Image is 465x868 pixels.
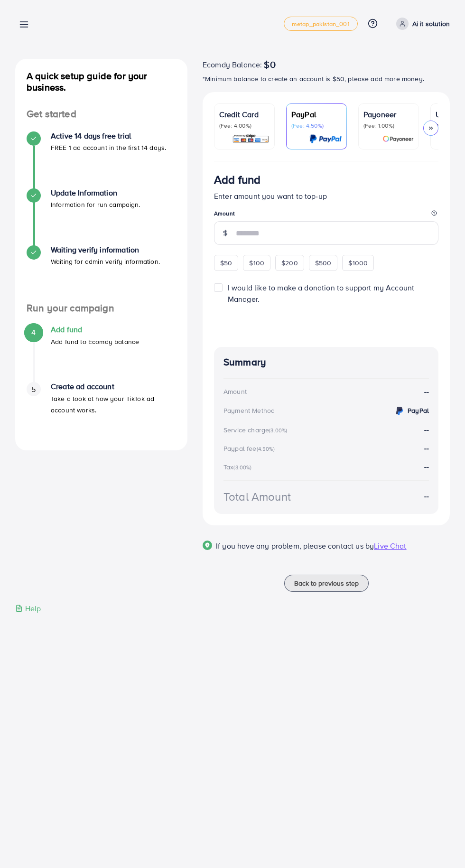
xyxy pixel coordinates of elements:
[51,325,139,334] h4: Add fund
[51,382,176,391] h4: Create ad account
[31,384,36,395] span: 5
[424,443,429,453] strong: --
[291,109,342,120] p: PayPal
[363,122,414,130] p: (Fee: 1.00%)
[51,188,140,197] h4: Update Information
[228,282,414,304] span: I would like to make a donation to support my Account Manager.
[292,21,350,27] span: metap_pakistan_001
[15,188,187,245] li: Update Information
[219,122,270,130] p: (Fee: 4.00%)
[214,209,438,221] legend: Amount
[392,18,450,30] a: Ai it solution
[223,462,255,472] div: Tax
[315,258,332,268] span: $500
[284,575,369,592] button: Back to previous step
[51,336,139,347] p: Add fund to Ecomdy balance
[284,17,358,31] a: metap_pakistan_001
[309,133,342,144] img: card
[51,199,140,210] p: Information for run campaign.
[374,541,406,551] span: Live Chat
[223,488,291,505] div: Total Amount
[363,109,414,120] p: Payoneer
[233,464,251,471] small: (3.00%)
[223,425,290,435] div: Service charge
[51,142,166,153] p: FREE 1 ad account in the first 14 days.
[15,603,41,614] div: Help
[348,258,368,268] span: $1000
[51,393,176,416] p: Take a look at how your TikTok ad account works.
[223,406,275,415] div: Payment Method
[232,133,270,144] img: card
[294,579,359,588] span: Back to previous step
[223,387,247,396] div: Amount
[15,70,187,93] h4: A quick setup guide for your business.
[15,302,187,314] h4: Run your campaign
[203,73,450,84] p: *Minimum balance to create an account is $50, please add more money.
[216,541,374,551] span: If you have any problem, please contact us by
[51,256,160,267] p: Waiting for admin verify information.
[51,245,160,254] h4: Waiting verify information
[15,325,187,382] li: Add fund
[214,190,438,202] p: Enter amount you want to top-up
[281,258,298,268] span: $200
[269,427,287,434] small: (3.00%)
[51,131,166,140] h4: Active 14 days free trial
[15,108,187,120] h4: Get started
[223,444,278,453] div: Paypal fee
[15,131,187,188] li: Active 14 days free trial
[412,18,450,29] p: Ai it solution
[203,541,212,550] img: Popup guide
[291,122,342,130] p: (Fee: 4.50%)
[424,424,429,435] strong: --
[424,386,429,397] strong: --
[394,405,405,417] img: credit
[219,109,270,120] p: Credit Card
[15,245,187,302] li: Waiting verify information
[249,258,264,268] span: $100
[424,491,429,502] strong: --
[424,461,429,472] strong: --
[31,327,36,338] span: 4
[264,59,275,70] span: $0
[220,258,232,268] span: $50
[382,133,414,144] img: card
[203,59,262,70] span: Ecomdy Balance:
[214,173,260,187] h3: Add fund
[15,382,187,439] li: Create ad account
[257,445,275,453] small: (4.50%)
[408,406,429,415] strong: PayPal
[223,356,429,368] h4: Summary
